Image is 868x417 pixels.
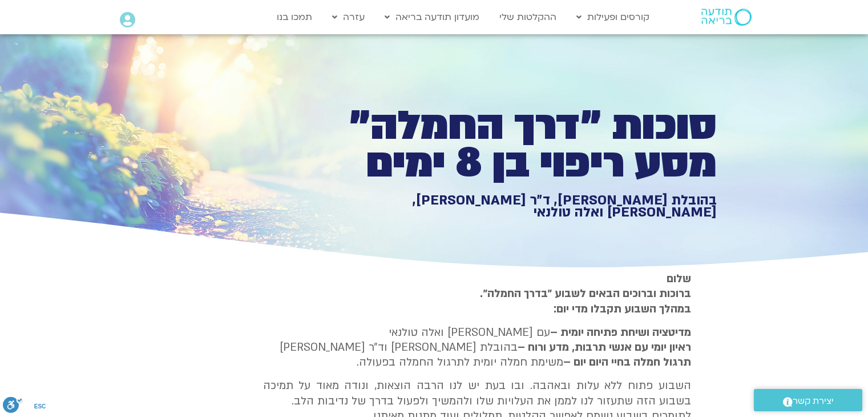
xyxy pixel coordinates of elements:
[667,271,691,286] strong: שלום
[518,340,691,355] b: ראיון יומי עם אנשי תרבות, מדע ורוח –
[494,6,562,28] a: ההקלטות שלי
[480,286,691,316] strong: ברוכות וברוכים הבאים לשבוע ״בדרך החמלה״. במהלך השבוע תקבלו מדי יום:
[550,325,691,340] strong: מדיטציה ושיחת פתיחה יומית –
[271,6,318,28] a: תמכו בנו
[326,6,370,28] a: עזרה
[701,9,752,26] img: תודעה בריאה
[754,389,862,411] a: יצירת קשר
[379,6,485,28] a: מועדון תודעה בריאה
[321,107,717,182] h1: סוכות ״דרך החמלה״ מסע ריפוי בן 8 ימים
[571,6,655,28] a: קורסים ופעילות
[321,194,717,219] h1: בהובלת [PERSON_NAME], ד״ר [PERSON_NAME], [PERSON_NAME] ואלה טולנאי
[793,394,834,409] span: יצירת קשר
[563,355,691,370] b: תרגול חמלה בחיי היום יום –
[263,325,691,370] p: עם [PERSON_NAME] ואלה טולנאי בהובלת [PERSON_NAME] וד״ר [PERSON_NAME] משימת חמלה יומית לתרגול החמל...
